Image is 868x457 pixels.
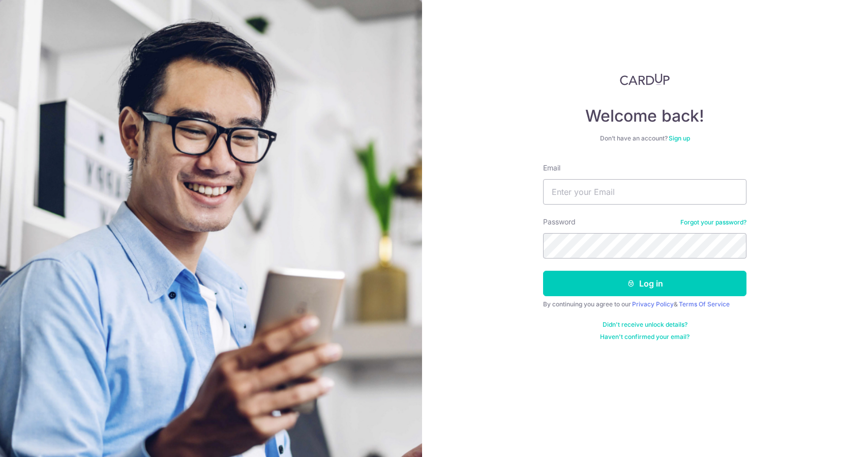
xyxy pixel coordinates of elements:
[603,321,687,329] a: Didn't receive unlock details?
[543,134,746,142] div: Don’t have an account?
[543,300,746,308] div: By continuing you agree to our &
[632,300,674,308] a: Privacy Policy
[679,300,730,308] a: Terms Of Service
[543,179,746,205] input: Enter your Email
[680,218,746,226] a: Forgot your password?
[543,163,560,173] label: Email
[543,217,576,227] label: Password
[669,134,690,142] a: Sign up
[600,333,690,341] a: Haven't confirmed your email?
[543,106,746,126] h4: Welcome back!
[543,271,746,296] button: Log in
[620,73,670,85] img: CardUp Logo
